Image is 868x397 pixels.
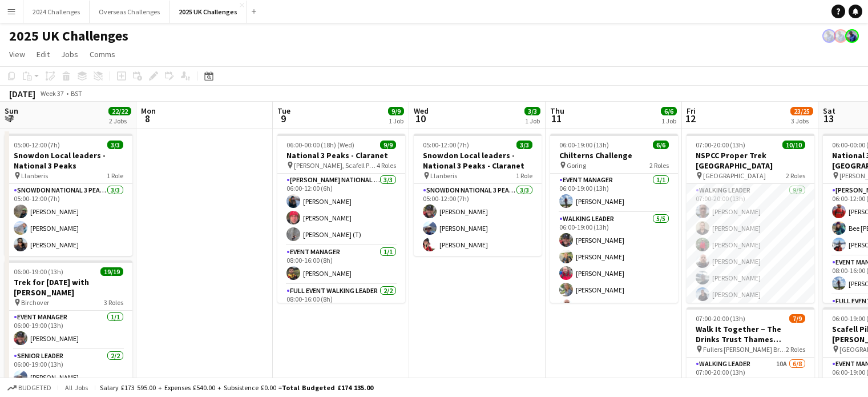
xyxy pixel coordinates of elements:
[282,383,373,392] span: Total Budgeted £174 135.00
[550,106,564,116] span: Thu
[834,29,847,43] app-user-avatar: Andy Baker
[141,106,156,116] span: Mon
[56,47,83,62] a: Jobs
[277,246,405,284] app-card-role: Event Manager1/108:00-16:00 (8h)[PERSON_NAME]
[37,49,50,59] span: Edit
[687,106,696,116] span: Fri
[423,141,469,149] span: 05:00-12:00 (7h)
[414,150,542,171] h3: Snowdon Local leaders - National 3 Peaks - Claranet
[14,141,60,149] span: 05:00-12:00 (7h)
[3,112,18,125] span: 7
[377,161,396,170] span: 4 Roles
[61,49,78,59] span: Jobs
[71,89,82,98] div: BST
[9,88,35,99] div: [DATE]
[100,267,123,276] span: 19/19
[687,150,814,171] h3: NSPCC Proper Trek [GEOGRAPHIC_DATA]
[380,141,396,149] span: 9/9
[703,171,766,180] span: [GEOGRAPHIC_DATA]
[109,117,131,125] div: 2 Jobs
[548,112,564,125] span: 11
[550,174,678,212] app-card-role: Event Manager1/106:00-19:00 (13h)[PERSON_NAME]
[516,171,532,180] span: 1 Role
[414,184,542,256] app-card-role: Snowdon National 3 Peaks Walking Leader3/305:00-12:00 (7h)[PERSON_NAME][PERSON_NAME][PERSON_NAME]
[21,298,49,307] span: Birchover
[414,106,429,116] span: Wed
[108,107,131,115] span: 22/22
[90,49,115,59] span: Comms
[5,106,18,116] span: Sun
[38,89,66,98] span: Week 37
[23,1,90,23] button: 2024 Challenges
[32,47,54,62] a: Edit
[107,141,123,149] span: 3/3
[550,212,678,318] app-card-role: Walking Leader5/506:00-19:00 (13h)[PERSON_NAME][PERSON_NAME][PERSON_NAME][PERSON_NAME][PERSON_NAME]
[90,1,169,23] button: Overseas Challenges
[791,117,813,125] div: 3 Jobs
[5,184,132,256] app-card-role: Snowdon National 3 Peaks Walking Leader3/305:00-12:00 (7h)[PERSON_NAME][PERSON_NAME][PERSON_NAME]
[550,134,678,303] app-job-card: 06:00-19:00 (13h)6/6Chilterns Challenge Goring2 RolesEvent Manager1/106:00-19:00 (13h)[PERSON_NAM...
[661,117,676,125] div: 1 Job
[789,314,805,323] span: 7/9
[85,47,120,62] a: Comms
[685,112,696,125] span: 12
[567,161,586,170] span: Goring
[821,112,835,125] span: 13
[277,284,405,340] app-card-role: Full Event Walking Leader2/208:00-16:00 (8h)
[9,49,25,59] span: View
[5,134,132,256] app-job-card: 05:00-12:00 (7h)3/3Snowdon Local leaders - National 3 Peaks Llanberis1 RoleSnowdon National 3 Pea...
[388,107,404,115] span: 9/9
[5,277,132,298] h3: Trek for [DATE] with [PERSON_NAME]
[412,112,429,125] span: 10
[790,107,813,115] span: 23/25
[786,171,805,180] span: 2 Roles
[21,171,48,180] span: Llanberis
[286,141,354,149] span: 06:00-00:00 (18h) (Wed)
[6,382,53,394] button: Budgeted
[277,174,405,246] app-card-role: [PERSON_NAME] National 3 Peaks Walking Leader3/306:00-12:00 (6h)[PERSON_NAME][PERSON_NAME][PERSON...
[649,161,669,170] span: 2 Roles
[63,383,90,392] span: All jobs
[430,171,457,180] span: Llanberis
[5,311,132,350] app-card-role: Event Manager1/106:00-19:00 (13h)[PERSON_NAME]
[687,184,814,355] app-card-role: Walking Leader9/907:00-20:00 (13h)[PERSON_NAME][PERSON_NAME][PERSON_NAME][PERSON_NAME][PERSON_NAM...
[687,324,814,344] h3: Walk It Together – The Drinks Trust Thames Footpath Challenge
[696,314,745,323] span: 07:00-20:00 (13h)
[100,383,373,392] div: Salary £173 595.00 + Expenses £540.00 + Subsistence £0.00 =
[14,267,63,276] span: 06:00-19:00 (13h)
[5,47,30,62] a: View
[107,171,123,180] span: 1 Role
[786,345,805,354] span: 2 Roles
[559,141,609,149] span: 06:00-19:00 (13h)
[276,112,290,125] span: 9
[550,150,678,161] h3: Chilterns Challenge
[525,117,540,125] div: 1 Job
[687,134,814,303] app-job-card: 07:00-20:00 (13h)10/10NSPCC Proper Trek [GEOGRAPHIC_DATA] [GEOGRAPHIC_DATA]2 RolesWalking Leader9...
[703,345,786,354] span: Fullers [PERSON_NAME] Brewery, [GEOGRAPHIC_DATA]
[823,106,835,116] span: Sat
[516,141,532,149] span: 3/3
[389,117,403,125] div: 1 Job
[782,141,805,149] span: 10/10
[277,106,290,116] span: Tue
[5,150,132,171] h3: Snowdon Local leaders - National 3 Peaks
[277,150,405,161] h3: National 3 Peaks - Claranet
[653,141,669,149] span: 6/6
[139,112,156,125] span: 8
[696,141,745,149] span: 07:00-20:00 (13h)
[414,134,542,256] app-job-card: 05:00-12:00 (7h)3/3Snowdon Local leaders - National 3 Peaks - Claranet Llanberis1 RoleSnowdon Nat...
[822,29,836,43] app-user-avatar: Andy Baker
[661,107,677,115] span: 6/6
[277,134,405,303] app-job-card: 06:00-00:00 (18h) (Wed)9/9National 3 Peaks - Claranet [PERSON_NAME], Scafell Pike and Snowdon4 Ro...
[9,27,128,45] h1: 2025 UK Challenges
[18,384,51,392] span: Budgeted
[294,161,377,170] span: [PERSON_NAME], Scafell Pike and Snowdon
[169,1,247,23] button: 2025 UK Challenges
[845,29,859,43] app-user-avatar: Andy Baker
[104,298,123,307] span: 3 Roles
